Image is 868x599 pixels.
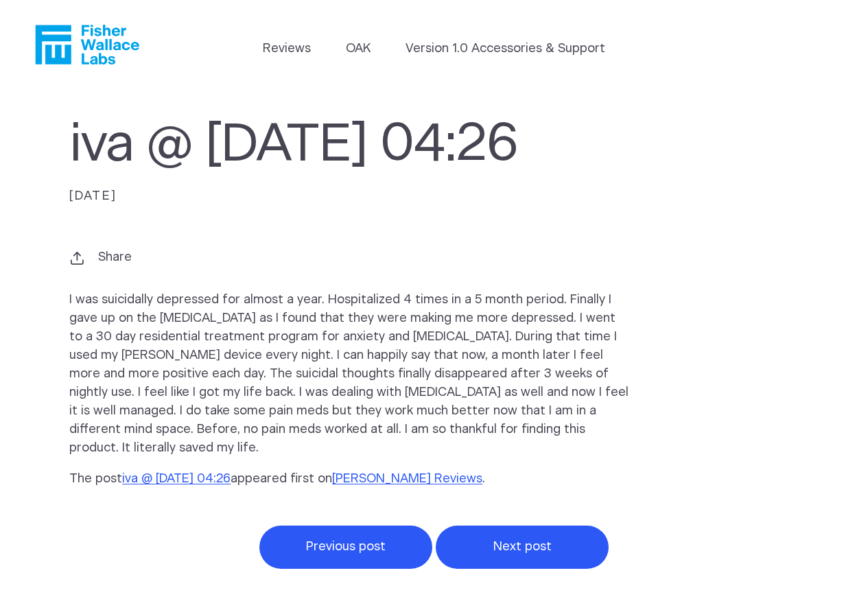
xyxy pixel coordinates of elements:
p: I was suicidally depressed for almost a year. Hospitalized 4 times in a 5 month period. Finally I... [69,291,629,458]
a: Next post [436,526,609,569]
p: The post appeared first on . [69,470,629,489]
h1: iva @ [DATE] 04:26 [69,114,618,175]
a: OAK [346,40,371,58]
a: Fisher Wallace [35,25,139,64]
a: iva @ [DATE] 04:26 [122,473,231,485]
summary: Share [69,243,131,272]
a: Previous post [259,526,432,569]
a: [PERSON_NAME] Reviews [332,473,482,485]
time: [DATE] [69,190,117,202]
a: Version 1.0 Accessories & Support [406,40,605,58]
a: Reviews [263,40,311,58]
